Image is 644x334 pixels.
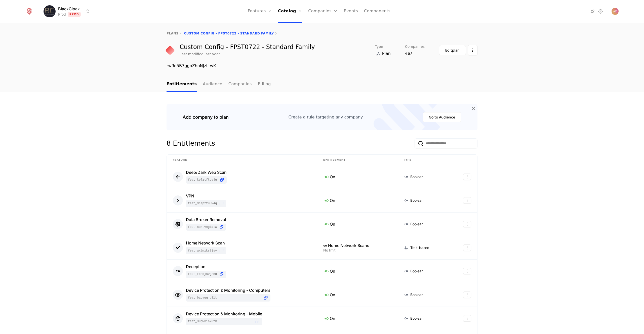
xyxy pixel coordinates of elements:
span: Companies [405,45,425,48]
th: Entitlement [317,155,397,165]
button: Select action [463,174,471,180]
div: On [323,268,391,274]
div: On [323,197,391,204]
span: Boolean [410,198,423,203]
button: Editplan [439,45,466,55]
div: 8 Entitlements [167,138,215,148]
img: BlackCloak [44,5,56,17]
div: ∞ Home Network Scans [323,243,391,247]
span: feat_fEhBJSVG2HD [188,272,217,276]
span: feat_BaqvgqjP8LT [188,296,261,300]
a: Companies [228,77,252,92]
div: Last modified last year [180,52,220,57]
span: Boolean [410,174,423,179]
button: Select action [463,197,471,204]
span: feat_3uGwkiH7Ufm [188,319,253,323]
div: On [323,291,391,298]
span: Boolean [410,316,423,321]
span: Type [375,45,383,48]
div: On [323,315,391,322]
div: On [323,174,391,180]
div: Home Network Scan [186,241,226,245]
div: Edit plan [445,48,460,53]
button: Go to Audience [423,112,461,122]
button: Select action [463,291,471,298]
a: plans [167,32,178,35]
a: Entitlements [167,77,197,92]
a: Integrations [589,8,595,14]
div: rwRo5B7ggnZhoNJzLtwK [167,63,477,69]
th: Type [397,155,450,165]
button: Select environment [45,6,91,17]
span: feat_AUKTVMGiAiW [188,225,217,229]
button: Select action [463,268,471,274]
ul: Choose Sub Page [167,77,271,92]
img: Andrei Coman [612,8,619,15]
div: Create a rule targeting any company [289,114,363,120]
div: Add company to plan [183,114,229,121]
div: Custom Config - FPST0722 - Standard Family [180,44,315,50]
a: Audience [203,77,222,92]
span: feat_KE7zTfTgVJu [188,178,217,182]
span: Plan [382,51,391,57]
button: Open user button [612,8,619,15]
div: Prod [58,12,66,17]
button: Select action [468,45,477,55]
a: Settings [597,8,603,14]
span: Boolean [410,222,423,227]
span: Trait-based [410,245,429,250]
nav: Main [167,77,477,92]
button: Select action [463,221,471,227]
div: 467 [405,50,425,56]
span: Boolean [410,292,423,297]
span: feat_AXtmZkStjSV [188,249,217,253]
div: Deep/Dark Web Scan [186,170,227,174]
span: Prod [68,12,81,17]
button: Select action [463,315,471,322]
div: On [323,221,391,227]
div: Deception [186,265,226,269]
div: VPN [186,194,226,198]
div: No limit [323,248,391,252]
div: Data Broker Removal [186,218,226,222]
span: Boolean [410,269,423,274]
button: Select action [463,244,471,251]
th: Feature [167,155,317,165]
span: feat_9CAPZfU8W4Q [188,201,217,205]
span: BlackCloak [58,6,80,12]
div: Device Protection & Monitoring - Mobile [186,312,262,316]
a: Billing [258,77,271,92]
div: Device Protection & Monitoring - Computers [186,288,270,292]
